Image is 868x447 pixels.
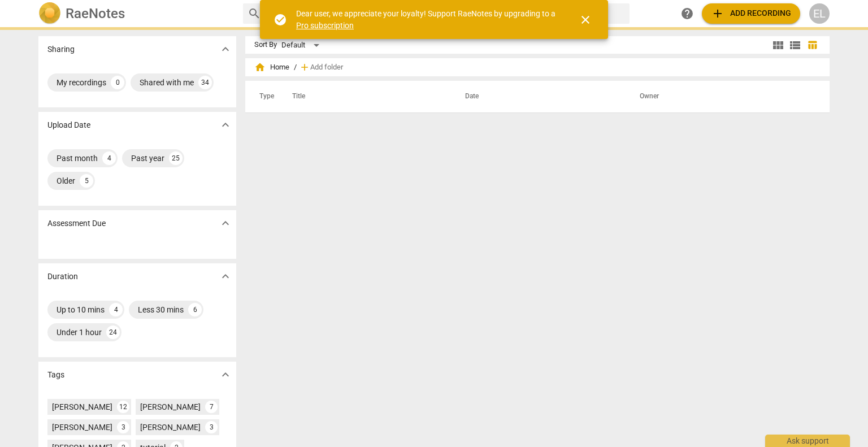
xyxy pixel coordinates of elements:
div: 34 [198,76,212,89]
div: 4 [102,151,116,165]
span: / [294,63,297,72]
button: Close [572,6,599,33]
button: Show more [217,215,234,232]
button: Upload [702,3,800,24]
button: Show more [217,41,234,58]
div: Shared with me [140,77,194,88]
div: [PERSON_NAME] [140,422,201,433]
span: expand_more [219,216,232,230]
span: home [254,62,266,73]
div: 12 [117,401,129,413]
div: Past month [57,153,98,164]
div: Ask support [765,435,850,447]
span: close [579,13,592,27]
button: Show more [217,366,234,383]
span: search [248,7,261,20]
span: check_circle [274,13,287,27]
span: expand_more [219,42,232,56]
th: Type [250,81,279,112]
h2: RaeNotes [66,6,125,21]
span: expand_more [219,270,232,283]
div: 0 [111,76,124,89]
span: Add folder [310,63,343,72]
span: Home [254,62,289,73]
button: EL [809,3,830,24]
p: Upload Date [47,119,90,131]
span: help [680,7,694,20]
button: Show more [217,268,234,285]
span: add [299,62,310,73]
th: Owner [626,81,818,112]
div: [PERSON_NAME] [140,401,201,413]
p: Sharing [47,44,75,55]
div: Default [281,36,323,54]
span: expand_more [219,118,232,132]
div: 4 [109,303,123,316]
button: Table view [804,37,821,54]
div: 3 [205,421,218,433]
div: 6 [188,303,202,316]
div: Older [57,175,75,186]
th: Date [452,81,626,112]
span: view_module [771,38,785,52]
span: Add recording [711,7,791,20]
a: Help [677,3,697,24]
div: [PERSON_NAME] [52,422,112,433]
div: Under 1 hour [57,327,102,338]
div: 25 [169,151,183,165]
div: Sort By [254,41,277,49]
span: view_list [788,38,802,52]
p: Assessment Due [47,218,106,229]
div: My recordings [57,77,106,88]
a: LogoRaeNotes [38,2,234,25]
a: Pro subscription [296,21,354,30]
span: expand_more [219,368,232,381]
span: table_chart [807,40,818,50]
div: 5 [80,174,93,188]
div: [PERSON_NAME] [52,401,112,413]
span: add [711,7,724,20]
th: Title [279,81,452,112]
button: Show more [217,116,234,133]
div: 3 [117,421,129,433]
p: Duration [47,271,78,283]
div: Less 30 mins [138,304,184,315]
div: 24 [106,326,120,339]
button: Tile view [770,37,787,54]
img: Logo [38,2,61,25]
div: Past year [131,153,164,164]
div: Dear user, we appreciate your loyalty! Support RaeNotes by upgrading to a [296,8,558,31]
div: 7 [205,401,218,413]
button: List view [787,37,804,54]
p: Tags [47,369,64,381]
div: Up to 10 mins [57,304,105,315]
